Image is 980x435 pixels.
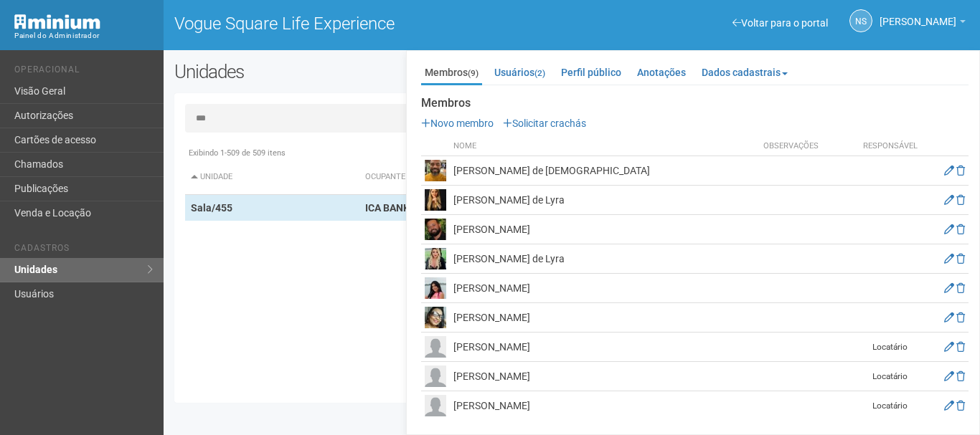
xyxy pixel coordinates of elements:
[450,215,760,244] td: [PERSON_NAME]
[365,202,410,214] strong: ICA BANK
[421,62,482,85] a: Membros(9)
[534,68,545,78] small: (2)
[944,253,954,264] a: Editar membro
[14,14,100,29] img: Minium
[14,64,153,80] li: Operacional
[956,253,965,264] a: Excluir membro
[450,244,760,274] td: [PERSON_NAME] de Lyra
[956,312,965,323] a: Excluir membro
[854,391,926,421] td: Locatário
[450,274,760,303] td: [PERSON_NAME]
[421,97,969,110] strong: Membros
[880,2,956,27] span: Nicolle Silva
[944,194,954,206] a: Editar membro
[174,61,493,82] h2: Unidades
[468,68,479,78] small: (9)
[944,341,954,353] a: Editar membro
[425,160,446,181] img: user.png
[956,400,965,411] a: Excluir membro
[450,303,760,333] td: [PERSON_NAME]
[425,219,446,240] img: user.png
[944,371,954,382] a: Editar membro
[849,9,872,32] a: NS
[425,189,446,211] img: user.png
[633,62,689,83] a: Anotações
[956,165,965,176] a: Excluir membro
[854,333,926,362] td: Locatário
[450,333,760,362] td: [PERSON_NAME]
[185,160,360,195] th: Unidade: activate to sort column descending
[503,118,586,129] a: Solicitar crachás
[359,160,680,195] th: Ocupante: activate to sort column ascending
[698,62,791,83] a: Dados cadastrais
[944,165,954,176] a: Editar membro
[425,307,446,328] img: user.png
[944,312,954,323] a: Editar membro
[732,17,828,29] a: Voltar para o portal
[425,395,446,416] img: user.png
[425,365,446,387] img: user.png
[956,282,965,294] a: Excluir membro
[557,62,625,83] a: Perfil público
[14,29,153,42] div: Painel do Administrador
[421,118,494,129] a: Novo membro
[854,362,926,391] td: Locatário
[425,277,446,299] img: user.png
[944,400,954,411] a: Editar membro
[174,14,561,33] h1: Vogue Square Life Experience
[450,156,760,186] td: [PERSON_NAME] de [DEMOGRAPHIC_DATA]
[185,147,958,160] div: Exibindo 1-509 de 509 itens
[450,137,760,156] th: Nome
[425,248,446,269] img: user.png
[450,186,760,215] td: [PERSON_NAME] de Lyra
[944,224,954,235] a: Editar membro
[14,243,153,258] li: Cadastros
[491,62,549,83] a: Usuários(2)
[956,341,965,353] a: Excluir membro
[425,336,446,358] img: user.png
[760,137,854,156] th: Observações
[956,224,965,235] a: Excluir membro
[956,194,965,206] a: Excluir membro
[191,202,232,214] strong: Sala/455
[450,362,760,391] td: [PERSON_NAME]
[854,137,926,156] th: Responsável
[450,391,760,421] td: [PERSON_NAME]
[880,18,966,29] a: [PERSON_NAME]
[944,282,954,294] a: Editar membro
[956,371,965,382] a: Excluir membro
